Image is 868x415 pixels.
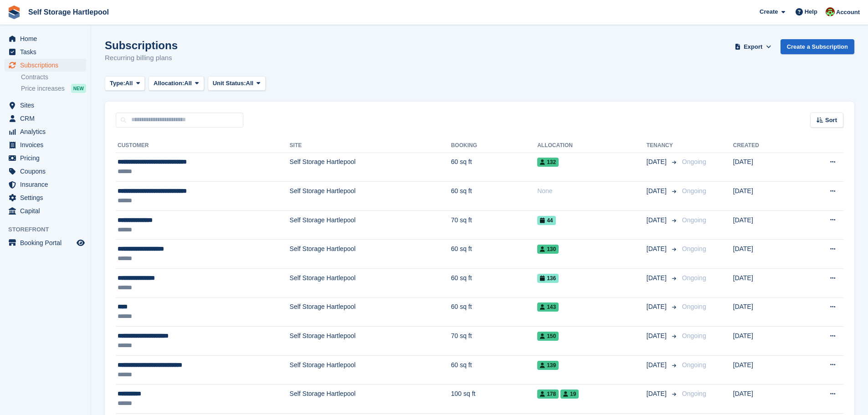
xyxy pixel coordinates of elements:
span: Type: [110,79,125,88]
td: Self Storage Hartlepool [290,240,451,269]
a: Contracts [21,73,86,82]
span: Ongoing [682,158,706,165]
span: Sites [20,99,75,112]
td: 70 sq ft [451,327,537,356]
span: Ongoing [682,361,706,369]
span: 19 [560,389,579,399]
a: menu [5,46,86,58]
td: Self Storage Hartlepool [290,327,451,356]
span: Tasks [20,46,75,58]
a: menu [5,32,86,45]
span: 150 [537,332,559,341]
a: menu [5,99,86,112]
span: Capital [20,205,75,217]
th: Site [290,138,451,153]
td: [DATE] [733,210,797,240]
th: Booking [451,138,537,153]
td: [DATE] [733,269,797,298]
img: stora-icon-8386f47178a22dfd0bd8f6a31ec36ba5ce8667c1dd55bd0f319d3a0aa187defe.svg [7,5,21,19]
span: Ongoing [682,274,706,282]
span: Ongoing [682,187,706,195]
a: menu [5,138,86,151]
th: Tenancy [647,138,678,153]
span: [DATE] [647,389,668,399]
span: Ongoing [682,303,706,310]
span: Analytics [20,125,75,138]
span: 143 [537,302,559,312]
span: 130 [537,245,559,254]
span: CRM [20,112,75,125]
span: 178 [537,389,559,399]
span: Ongoing [682,245,706,252]
h1: Subscriptions [105,39,178,51]
span: All [246,79,254,88]
a: Preview store [75,237,86,248]
span: Account [836,8,860,17]
span: Help [805,7,817,16]
td: 60 sq ft [451,355,537,384]
td: Self Storage Hartlepool [290,297,451,327]
span: [DATE] [647,244,668,254]
td: 60 sq ft [451,297,537,327]
span: Allocation: [154,79,184,88]
button: Type: All [105,76,145,91]
td: Self Storage Hartlepool [290,384,451,414]
span: Insurance [20,178,75,191]
img: Woods Removals [826,7,835,16]
span: Sort [825,116,837,125]
span: Pricing [20,152,75,164]
button: Unit Status: All [208,76,266,91]
span: Ongoing [682,390,706,397]
span: Coupons [20,165,75,178]
span: Price increases [21,84,65,93]
span: All [184,79,192,88]
td: [DATE] [733,153,797,182]
span: 132 [537,158,559,167]
th: Created [733,138,797,153]
td: 60 sq ft [451,182,537,211]
td: [DATE] [733,297,797,327]
span: Unit Status: [213,79,246,88]
span: 136 [537,274,559,283]
button: Export [733,39,773,54]
td: 60 sq ft [451,153,537,182]
td: [DATE] [733,240,797,269]
span: Invoices [20,138,75,151]
span: [DATE] [647,360,668,370]
td: 60 sq ft [451,269,537,298]
td: 100 sq ft [451,384,537,414]
a: menu [5,152,86,164]
a: Price increases NEW [21,83,86,93]
a: menu [5,112,86,125]
span: [DATE] [647,215,668,225]
span: [DATE] [647,157,668,167]
div: NEW [71,84,86,93]
a: menu [5,125,86,138]
span: Storefront [8,225,91,234]
td: Self Storage Hartlepool [290,153,451,182]
span: [DATE] [647,273,668,283]
td: Self Storage Hartlepool [290,210,451,240]
td: [DATE] [733,327,797,356]
span: Booking Portal [20,236,75,249]
span: 44 [537,216,555,225]
td: Self Storage Hartlepool [290,355,451,384]
button: Allocation: All [149,76,204,91]
a: menu [5,165,86,178]
p: Recurring billing plans [105,53,178,63]
span: All [125,79,133,88]
td: Self Storage Hartlepool [290,269,451,298]
span: [DATE] [647,302,668,312]
span: [DATE] [647,186,668,196]
td: [DATE] [733,182,797,211]
span: Ongoing [682,216,706,224]
span: 139 [537,361,559,370]
div: None [537,186,647,196]
span: Home [20,32,75,45]
td: [DATE] [733,384,797,414]
span: Create [760,7,778,16]
td: [DATE] [733,355,797,384]
span: Ongoing [682,332,706,339]
a: menu [5,191,86,204]
a: Create a Subscription [781,39,854,54]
